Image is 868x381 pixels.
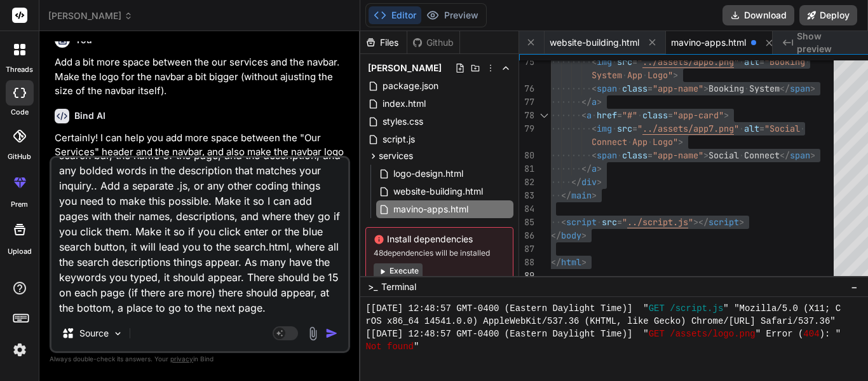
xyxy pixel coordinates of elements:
[48,10,133,22] span: [PERSON_NAME]
[536,109,552,122] div: Click to collapse the range.
[668,109,673,121] span: =
[592,136,678,148] span: Connect App Logo"
[581,176,597,188] span: div
[797,30,858,55] span: Show preview
[709,216,739,228] span: script
[678,136,683,148] span: >
[550,36,639,49] span: website-building.html
[592,149,597,161] span: <
[360,36,407,49] div: Files
[571,190,592,201] span: main
[648,149,653,161] span: =
[581,256,587,268] span: >
[571,176,581,188] span: </
[519,216,534,229] div: 85
[55,131,348,174] p: Certainly! I can help you add more space between the "Our Services" header and the navbar, and al...
[379,149,413,162] span: services
[723,302,841,315] span: " "Mozilla/5.0 (X11; C
[561,256,581,268] span: html
[602,216,617,228] span: src
[617,216,622,228] span: =
[566,216,597,228] span: script
[803,328,819,340] span: 404
[810,83,815,94] span: >
[381,281,416,293] span: Terminal
[622,109,637,121] span: "#"
[622,216,627,228] span: "
[170,355,193,363] span: privacy
[519,269,534,282] div: 89
[325,327,338,340] img: icon
[374,248,505,258] span: 48 dependencies will be installed
[581,230,587,241] span: >
[8,151,31,162] label: GitHub
[519,189,534,202] div: 83
[759,123,764,134] span: =
[374,263,423,279] button: Execute
[790,83,810,94] span: span
[790,149,810,161] span: span
[693,216,709,228] span: ></
[764,123,800,134] span: "Social
[519,229,534,242] div: 86
[368,62,442,74] span: [PERSON_NAME]
[597,163,602,174] span: >
[392,202,470,217] span: mavino-apps.html
[6,64,33,75] label: threads
[597,109,617,121] span: href
[365,340,414,353] span: Not found
[592,96,597,107] span: a
[673,69,678,81] span: >
[587,109,592,121] span: a
[79,327,109,340] p: Source
[50,353,350,365] p: Always double-check its answers. Your in Bind
[649,328,665,340] span: GET
[688,216,693,228] span: "
[780,83,790,94] span: </
[622,83,648,94] span: class
[365,302,648,315] span: [[DATE] 12:48:57 GMT-0400 (Eastern Daylight Time)] "
[306,326,320,341] img: attachment
[632,123,637,134] span: =
[551,256,561,268] span: </
[709,149,780,161] span: Social Connect
[519,176,534,189] div: 82
[648,83,653,94] span: =
[851,281,858,293] span: −
[739,216,744,228] span: >
[11,107,29,118] label: code
[653,83,703,94] span: "app-name"
[703,149,709,161] span: >
[421,6,484,24] button: Preview
[744,123,759,134] span: alt
[381,78,440,94] span: package.json
[597,96,602,107] span: >
[368,281,377,293] span: >_
[519,256,534,269] div: 88
[414,340,419,353] span: "
[112,328,123,339] img: Pick Models
[597,149,617,161] span: span
[51,158,348,315] textarea: Make it so the search bar, when you are typing in letters, will show you different pages that app...
[670,328,755,340] span: /assets/logo.png
[8,246,32,257] label: Upload
[365,315,835,328] span: rOS x86_64 14541.0.0) AppleWebKit/537.36 (KHTML, like Gecko) Chrome/[URL] Safari/537.36"
[561,230,581,241] span: body
[381,132,416,147] span: script.js
[369,6,421,24] button: Editor
[374,233,505,246] span: Install dependencies
[637,123,642,134] span: "
[519,109,534,122] div: 78
[597,123,612,134] span: img
[11,199,28,210] label: prem
[519,122,534,135] div: 79
[551,230,561,241] span: </
[703,83,709,94] span: >
[381,114,424,129] span: styles.css
[734,123,739,134] span: "
[653,149,703,161] span: "app-name"
[392,166,465,181] span: logo-design.html
[381,96,427,111] span: index.html
[592,163,597,174] span: a
[519,162,534,176] div: 81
